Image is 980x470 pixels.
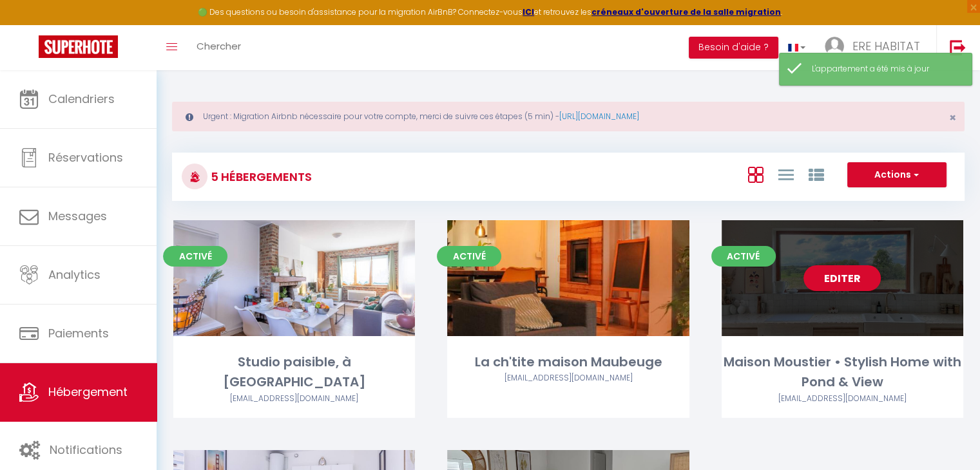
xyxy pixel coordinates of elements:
span: ERE HABITAT [852,38,920,54]
div: L'appartement a été mis à jour [812,63,959,75]
img: ... [825,37,844,56]
button: Besoin d'aide ? [689,37,778,59]
a: [URL][DOMAIN_NAME] [559,111,639,122]
a: Vue en Box [747,164,763,185]
span: Paiements [48,325,109,341]
div: Airbnb [447,372,689,384]
span: Activé [711,246,776,267]
span: Réservations [48,149,123,165]
div: Airbnb [722,393,963,405]
iframe: Chat [925,412,970,460]
img: logout [950,39,966,55]
span: Notifications [50,442,122,458]
button: Ouvrir le widget de chat LiveChat [10,5,49,44]
img: Super Booking [39,35,118,58]
span: Chercher [197,39,241,53]
a: Editer [803,265,881,291]
button: Close [949,112,956,124]
h3: 5 Hébergements [207,162,312,191]
span: Activé [163,246,227,267]
div: Urgent : Migration Airbnb nécessaire pour votre compte, merci de suivre ces étapes (5 min) - [172,102,965,131]
a: ICI [523,6,534,17]
span: Calendriers [48,91,115,107]
a: créneaux d'ouverture de la salle migration [591,6,781,17]
div: Studio paisible, à [GEOGRAPHIC_DATA] [173,352,415,393]
a: Vue par Groupe [808,164,823,185]
div: La ch'tite maison Maubeuge [447,352,689,372]
a: Chercher [187,25,251,70]
span: Analytics [48,267,101,283]
a: ... ERE HABITAT [815,25,936,70]
span: Activé [437,246,501,267]
button: Actions [847,162,946,188]
span: Hébergement [48,384,128,400]
span: × [949,109,956,126]
a: Vue en Liste [778,164,793,185]
div: Airbnb [173,393,415,405]
span: Messages [48,208,107,224]
div: Maison Moustier • Stylish Home with Pond & View [722,352,963,393]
